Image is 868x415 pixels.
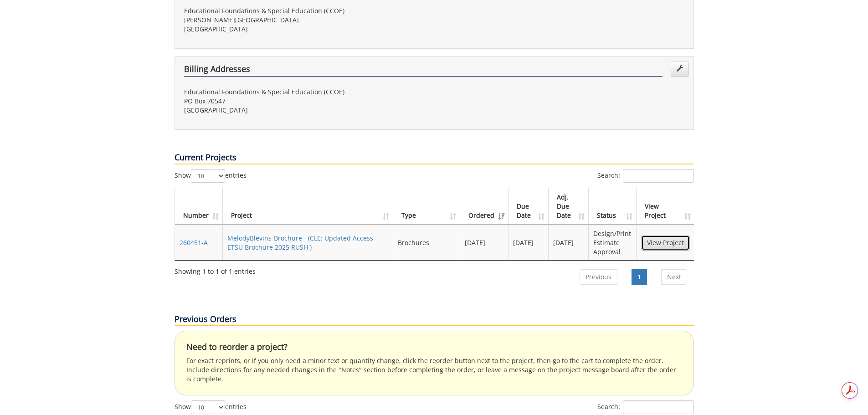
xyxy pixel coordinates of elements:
[589,188,636,225] th: Status: activate to sort column ascending
[549,188,589,225] th: Adj. Due Date: activate to sort column ascending
[180,238,208,247] a: 260451-A
[641,235,690,251] a: View Project
[549,225,589,260] td: [DATE]
[580,269,617,285] a: Previous
[597,400,694,414] label: Search:
[223,188,394,225] th: Project: activate to sort column ascending
[623,169,694,183] input: Search:
[393,225,460,260] td: Brochures
[175,400,247,414] label: Show entries
[175,188,223,225] th: Number: activate to sort column ascending
[227,234,373,251] a: MelodyBlevins-Brochure - (CLE: Updated Access ETSU Brochure 2025 RUSH )
[175,313,694,326] p: Previous Orders
[191,400,225,414] select: Showentries
[661,269,687,285] a: Next
[589,225,636,260] td: Design/Print Estimate Approval
[508,188,549,225] th: Due Date: activate to sort column ascending
[184,65,663,77] h4: Billing Addresses
[460,188,508,225] th: Ordered: activate to sort column ascending
[637,188,694,225] th: View Project: activate to sort column ascending
[184,6,427,15] p: Educational Foundations & Special Education (CCOE)
[184,97,427,106] p: PO Box 70547
[460,225,508,260] td: [DATE]
[186,356,682,384] p: For exact reprints, or if you only need a minor text or quantity change, click the reorder button...
[393,188,460,225] th: Type: activate to sort column ascending
[175,152,694,164] p: Current Projects
[508,225,549,260] td: [DATE]
[175,263,256,276] div: Showing 1 to 1 of 1 entries
[175,169,247,183] label: Show entries
[184,87,427,97] p: Educational Foundations & Special Education (CCOE)
[623,400,694,414] input: Search:
[184,15,427,25] p: [PERSON_NAME][GEOGRAPHIC_DATA]
[191,169,225,183] select: Showentries
[186,343,682,352] h4: Need to reorder a project?
[184,106,427,115] p: [GEOGRAPHIC_DATA]
[632,269,647,285] a: 1
[184,25,427,34] p: [GEOGRAPHIC_DATA]
[671,61,689,77] a: Edit Addresses
[597,169,694,183] label: Search:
